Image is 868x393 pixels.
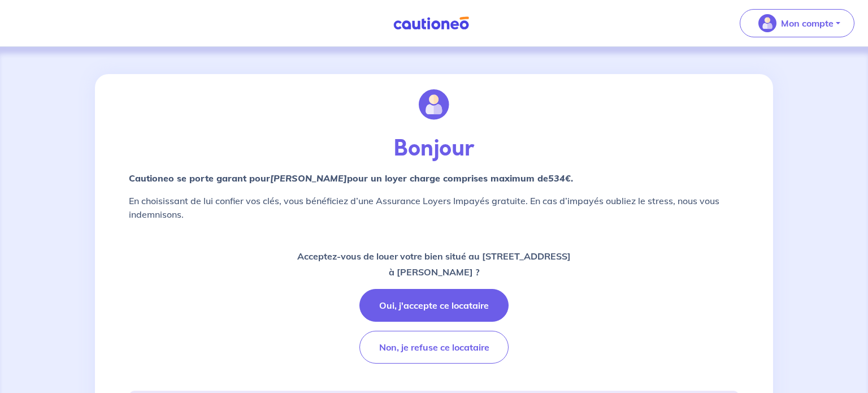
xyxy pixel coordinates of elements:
img: illu_account_valid_menu.svg [758,14,776,32]
button: illu_account_valid_menu.svgMon compte [740,9,854,37]
img: Cautioneo [389,16,474,31]
p: Bonjour [129,135,739,162]
em: 534€ [548,172,571,184]
button: Non, je refuse ce locataire [359,331,509,364]
img: illu_account.svg [419,89,449,120]
p: Mon compte [781,16,834,30]
button: Oui, j'accepte ce locataire [359,289,509,322]
em: [PERSON_NAME] [270,172,347,184]
p: En choisissant de lui confier vos clés, vous bénéficiez d’une Assurance Loyers Impayés gratuite. ... [129,194,739,221]
strong: Cautioneo se porte garant pour pour un loyer charge comprises maximum de . [129,172,573,184]
p: Acceptez-vous de louer votre bien situé au [STREET_ADDRESS] à [PERSON_NAME] ? [297,248,571,280]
